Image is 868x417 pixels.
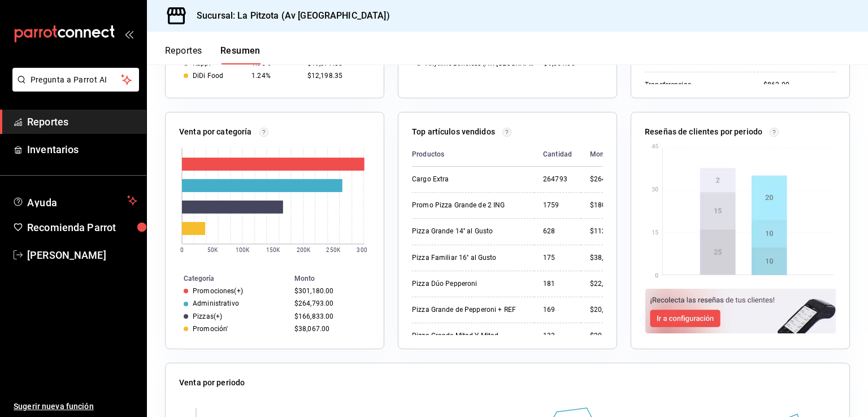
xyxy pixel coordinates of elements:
[193,299,239,307] div: Administrativo
[763,80,836,90] div: $862.00
[543,305,572,315] div: 169
[645,80,745,90] div: Transferencias
[8,82,139,94] a: Pregunta a Parrot AI
[357,247,371,253] text: 300K
[180,247,184,253] text: 0
[412,126,495,138] p: Top artículos vendidos
[166,272,290,285] th: Categoría
[179,126,252,138] p: Venta por categoría
[193,72,223,80] div: DiDi Food
[590,331,629,341] div: $20,319.50
[412,279,525,289] div: Pizza Dúo Pepperoni
[27,114,137,129] span: Reportes
[645,126,762,138] p: Reseñas de clientes por periodo
[294,325,366,333] div: $38,067.00
[581,142,629,167] th: Monto
[412,331,525,341] div: Pizza Grande Mitad Y Mitad
[543,331,572,341] div: 133
[220,45,261,64] button: Resumen
[297,247,311,253] text: 200K
[412,142,534,167] th: Productos
[412,227,525,236] div: Pizza Grande 14'' al Gusto
[294,287,366,295] div: $301,180.00
[590,279,629,289] div: $22,064.00
[165,45,202,64] button: Reportes
[12,68,139,92] button: Pregunta a Parrot AI
[193,325,228,333] div: Promoción'
[543,253,572,263] div: 175
[27,220,137,235] span: Recomienda Parrot
[534,142,581,167] th: Cantidad
[294,299,366,307] div: $264,793.00
[207,247,218,253] text: 50K
[179,377,245,389] p: Venta por periodo
[251,72,298,80] div: 1.24%
[590,253,629,263] div: $38,650.00
[543,279,572,289] div: 181
[165,45,261,64] div: navigation tabs
[412,175,525,184] div: Cargo Extra
[543,227,572,236] div: 628
[543,201,572,210] div: 1759
[412,305,525,315] div: Pizza Grande de Pepperoni + REF
[412,201,525,210] div: Promo Pizza Grande de 2 ING
[31,74,121,86] span: Pregunta a Parrot AI
[27,247,137,263] span: [PERSON_NAME]
[327,247,341,253] text: 250K
[193,312,222,320] div: Pizzas(+)
[290,272,384,285] th: Monto
[14,401,137,412] span: Sugerir nueva función
[193,287,243,295] div: Promociones(+)
[236,247,250,253] text: 100K
[543,175,572,184] div: 264793
[590,305,629,315] div: $20,520.00
[27,194,123,207] span: Ayuda
[590,201,629,210] div: $180,621.00
[188,9,390,23] h3: Sucursal: La Pitzota (Av [GEOGRAPHIC_DATA])
[590,227,629,236] div: $112,592.00
[412,253,525,263] div: Pizza Familiar 16'' al Gusto
[590,175,629,184] div: $264,793.00
[307,72,366,80] div: $12,198.35
[266,247,280,253] text: 150K
[27,142,137,157] span: Inventarios
[294,312,366,320] div: $166,833.00
[124,29,133,38] button: open_drawer_menu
